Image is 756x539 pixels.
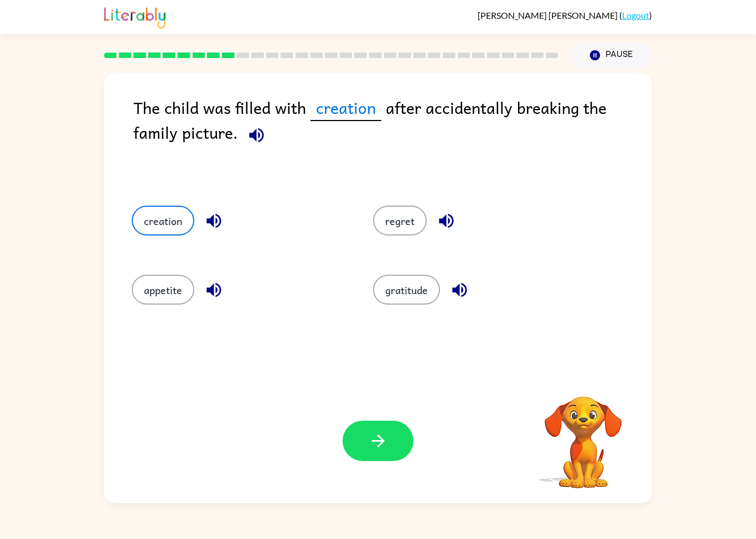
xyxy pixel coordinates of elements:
[572,43,652,68] button: Pause
[478,10,619,20] span: [PERSON_NAME] [PERSON_NAME]
[104,4,165,29] img: Literably
[478,10,652,20] div: ( )
[132,275,194,305] button: appetite
[528,379,639,490] video: Your browser must support playing .mp4 files to use Literably. Please try using another browser.
[373,206,427,236] button: regret
[373,275,440,305] button: gratitude
[622,10,649,20] a: Logout
[310,95,381,121] span: creation
[132,206,194,236] button: creation
[133,95,652,184] div: The child was filled with after accidentally breaking the family picture.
